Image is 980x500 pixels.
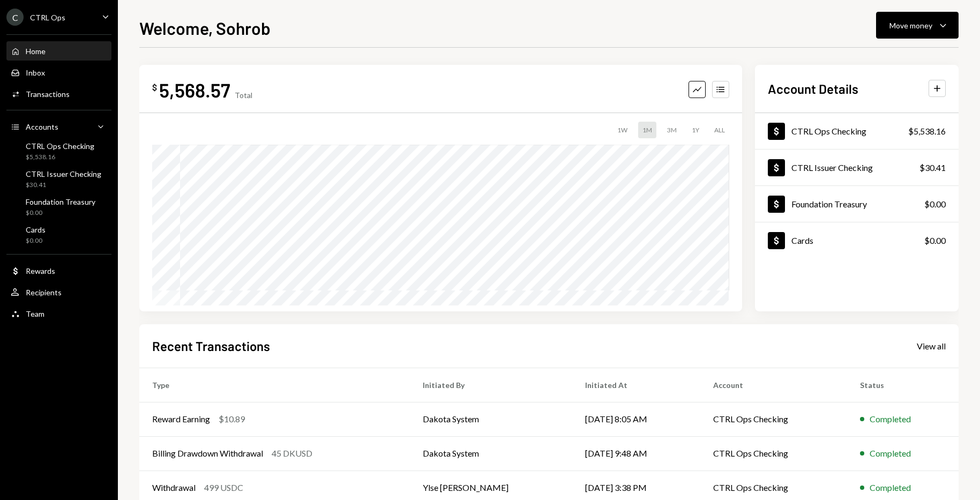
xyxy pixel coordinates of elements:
[700,368,847,402] th: Account
[26,47,46,56] div: Home
[152,481,196,494] div: Withdrawal
[26,169,101,178] div: CTRL Issuer Checking
[26,309,44,318] div: Team
[710,122,729,138] div: ALL
[410,436,572,471] td: Dakota System
[6,63,111,82] a: Inbox
[6,194,111,220] a: Foundation Treasury$0.00
[572,368,700,402] th: Initiated At
[152,337,270,355] h2: Recent Transactions
[870,413,911,426] div: Completed
[908,125,946,138] div: $5,538.16
[152,413,210,426] div: Reward Earning
[924,198,946,211] div: $0.00
[924,234,946,247] div: $0.00
[219,413,245,426] div: $10.89
[755,113,959,149] a: CTRL Ops Checking$5,538.16
[889,20,932,31] div: Move money
[26,266,55,275] div: Rewards
[572,402,700,436] td: [DATE] 8:05 AM
[791,162,873,173] div: CTRL Issuer Checking
[638,122,656,138] div: 1M
[919,161,946,174] div: $30.41
[6,138,111,164] a: CTRL Ops Checking$5,538.16
[755,186,959,222] a: Foundation Treasury$0.00
[6,282,111,302] a: Recipients
[613,122,632,138] div: 1W
[410,368,572,402] th: Initiated By
[6,304,111,323] a: Team
[847,368,959,402] th: Status
[6,9,24,26] div: C
[272,447,312,460] div: 45 DKUSD
[6,117,111,136] a: Accounts
[26,141,94,151] div: CTRL Ops Checking
[26,197,95,206] div: Foundation Treasury
[26,208,95,218] div: $0.00
[755,150,959,185] a: CTRL Issuer Checking$30.41
[139,368,410,402] th: Type
[700,402,847,436] td: CTRL Ops Checking
[26,153,94,162] div: $5,538.16
[663,122,681,138] div: 3M
[6,166,111,192] a: CTRL Issuer Checking$30.41
[26,89,70,99] div: Transactions
[410,402,572,436] td: Dakota System
[791,199,867,209] div: Foundation Treasury
[870,447,911,460] div: Completed
[791,235,813,245] div: Cards
[6,222,111,248] a: Cards$0.00
[26,288,62,297] div: Recipients
[876,12,959,39] button: Move money
[152,447,263,460] div: Billing Drawdown Withdrawal
[139,17,271,39] h1: Welcome, Sohrob
[870,481,911,494] div: Completed
[26,236,46,245] div: $0.00
[204,481,243,494] div: 499 USDC
[687,122,704,138] div: 1Y
[159,78,230,102] div: 5,568.57
[6,41,111,61] a: Home
[768,80,858,98] h2: Account Details
[700,436,847,471] td: CTRL Ops Checking
[30,13,65,22] div: CTRL Ops
[26,122,58,131] div: Accounts
[152,82,157,93] div: $
[26,225,46,234] div: Cards
[6,84,111,103] a: Transactions
[755,222,959,258] a: Cards$0.00
[791,126,866,136] div: CTRL Ops Checking
[6,261,111,280] a: Rewards
[26,68,45,77] div: Inbox
[917,341,946,352] div: View all
[26,181,101,190] div: $30.41
[917,340,946,352] a: View all
[235,91,252,100] div: Total
[572,436,700,471] td: [DATE] 9:48 AM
